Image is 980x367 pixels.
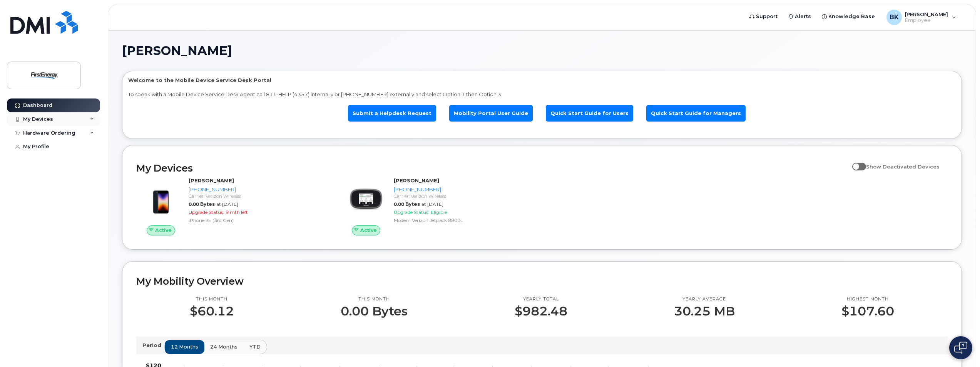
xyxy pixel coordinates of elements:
p: Highest month [841,296,894,302]
div: [PHONE_NUMBER] [189,186,329,193]
div: iPhone SE (3rd Gen) [189,217,329,224]
img: image20231002-3703462-zs44o9.jpeg [348,181,385,218]
span: 9 mth left [226,209,248,215]
span: [PERSON_NAME] [122,45,232,57]
a: Active[PERSON_NAME][PHONE_NUMBER]Carrier: Verizon Wireless0.00 Bytesat [DATE]Upgrade Status:Eligi... [341,177,537,235]
span: 24 months [210,343,237,350]
input: Show Deactivated Devices [852,159,858,165]
a: Quick Start Guide for Managers [646,105,746,122]
span: YTD [249,343,261,350]
img: image20231002-3703462-1angbar.jpeg [142,181,179,218]
p: To speak with a Mobile Device Service Desk Agent call 811-HELP (4357) internally or [PHONE_NUMBER... [128,91,956,98]
span: Upgrade Status: [394,209,429,215]
div: Modem Verizon Jetpack 8800L [394,217,534,224]
a: Active[PERSON_NAME][PHONE_NUMBER]Carrier: Verizon Wireless0.00 Bytesat [DATE]Upgrade Status:9 mth... [136,177,332,235]
div: [PHONE_NUMBER] [394,186,534,193]
span: 0.00 Bytes [189,201,215,207]
a: Submit a Helpdesk Request [348,105,436,122]
p: $982.48 [515,304,567,318]
strong: [PERSON_NAME] [394,177,439,183]
p: 0.00 Bytes [341,304,408,318]
div: Carrier: Verizon Wireless [189,193,329,199]
div: Carrier: Verizon Wireless [394,193,534,199]
strong: [PERSON_NAME] [189,177,234,183]
p: Yearly average [674,296,735,302]
h2: My Devices [136,162,848,174]
img: Open chat [954,342,967,354]
span: at [DATE] [421,201,443,207]
p: $107.60 [841,304,894,318]
p: Period [142,342,164,349]
a: Quick Start Guide for Users [546,105,633,122]
span: Active [155,227,172,234]
p: $60.12 [190,304,234,318]
span: at [DATE] [216,201,238,207]
p: This month [190,296,234,302]
p: Yearly total [515,296,567,302]
h2: My Mobility Overview [136,275,948,287]
p: Welcome to the Mobile Device Service Desk Portal [128,77,956,84]
span: 0.00 Bytes [394,201,420,207]
span: Eligible [431,209,447,215]
span: Upgrade Status: [189,209,224,215]
span: Active [360,227,377,234]
p: 30.25 MB [674,304,735,318]
a: Mobility Portal User Guide [449,105,533,122]
p: This month [341,296,408,302]
span: Show Deactivated Devices [866,163,940,170]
